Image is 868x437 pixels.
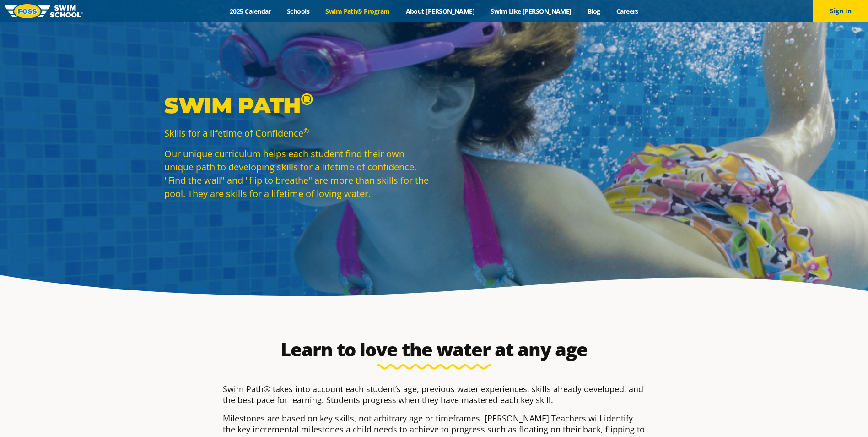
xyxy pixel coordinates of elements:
[223,383,646,405] p: Swim Path® takes into account each student’s age, previous water experiences, skills already deve...
[164,126,430,140] p: Skills for a lifetime of Confidence
[398,7,483,16] a: About [PERSON_NAME]
[164,92,430,119] p: Swim Path
[164,147,430,200] p: Our unique curriculum helps each student find their own unique path to developing skills for a li...
[318,7,398,16] a: Swim Path® Program
[579,7,608,16] a: Blog
[483,7,580,16] a: Swim Like [PERSON_NAME]
[218,339,650,361] h2: Learn to love the water at any age
[303,126,309,135] sup: ®
[222,7,279,16] a: 2025 Calendar
[5,4,83,18] img: FOSS Swim School Logo
[608,7,646,16] a: Careers
[301,89,313,109] sup: ®
[279,7,318,16] a: Schools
